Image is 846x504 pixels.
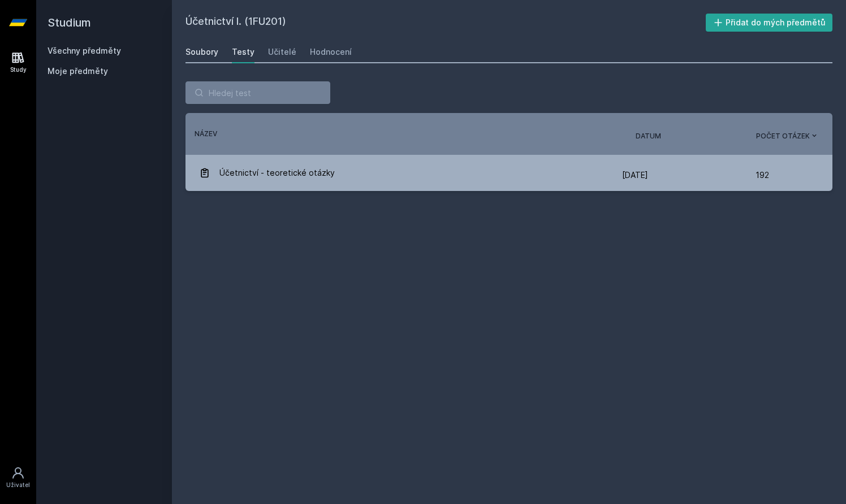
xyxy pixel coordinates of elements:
span: Moje předměty [48,66,108,77]
button: Datum [636,131,661,141]
div: Učitelé [268,46,296,58]
a: Uživatel [2,460,34,495]
input: Hledej test [185,81,330,104]
button: Přidat do mých předmětů [706,14,833,32]
div: Soubory [185,46,218,58]
a: Učitelé [268,41,296,63]
a: Účetnictví - teoretické otázky [DATE] 192 [185,155,832,191]
span: Počet otázek [756,131,810,141]
a: Soubory [185,41,218,63]
div: Study [10,66,27,74]
div: Hodnocení [310,46,352,58]
span: Účetnictví - teoretické otázky [219,162,335,184]
a: Hodnocení [310,41,352,63]
a: Všechny předměty [48,46,121,55]
span: 192 [756,164,769,186]
button: Název [195,129,217,139]
div: Uživatel [6,481,30,489]
a: Study [2,45,34,80]
h2: Účetnictví I. (1FU201) [185,14,706,32]
div: Testy [232,46,254,58]
button: Počet otázek [756,131,819,141]
span: [DATE] [622,170,648,180]
a: Testy [232,41,254,63]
